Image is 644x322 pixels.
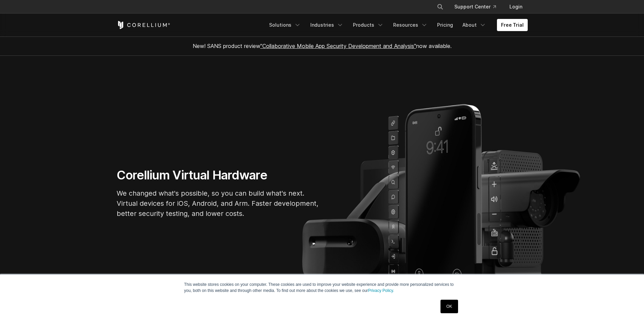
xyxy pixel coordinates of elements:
[193,43,452,49] span: New! SANS product review now available.
[265,19,528,31] div: Navigation Menu
[265,19,305,31] a: Solutions
[434,1,446,13] button: Search
[504,1,528,13] a: Login
[349,19,388,31] a: Products
[458,19,490,31] a: About
[306,19,348,31] a: Industries
[117,168,319,183] h1: Corellium Virtual Hardware
[497,19,528,31] a: Free Trial
[389,19,432,31] a: Resources
[433,19,457,31] a: Pricing
[449,1,501,13] a: Support Center
[184,281,460,294] p: This website stores cookies on your computer. These cookies are used to improve your website expe...
[260,43,416,49] a: "Collaborative Mobile App Security Development and Analysis"
[117,21,170,29] a: Corellium Home
[440,300,458,313] a: OK
[429,1,528,13] div: Navigation Menu
[368,288,394,293] a: Privacy Policy.
[117,188,319,219] p: We changed what's possible, so you can build what's next. Virtual devices for iOS, Android, and A...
